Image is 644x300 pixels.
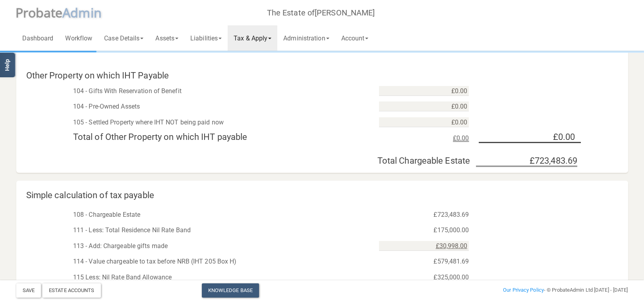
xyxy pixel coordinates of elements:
div: £0.00 [373,132,475,144]
a: Dashboard [16,25,60,51]
div: 115 Less: Nil Rate Band Allowance [67,271,373,283]
a: Workflow [59,25,98,51]
div: 113 - Add: Chargeable gifts made [67,240,373,252]
span: P [15,4,63,21]
a: Administration [277,25,335,51]
a: Case Details [98,25,149,51]
div: 111 - Less: Total Residence Nil Rate Band [67,224,373,236]
div: £723,483.69 [476,156,577,167]
div: 104 - Gifts With Reservation of Benefit [67,85,373,97]
a: Tax & Apply [228,25,277,51]
button: Save [16,283,41,298]
a: Liabilities [184,25,228,51]
div: £175,000.00 [373,224,475,236]
a: Knowledge Base [202,283,259,298]
div: 114 - Value chargeable to tax before NRB (IHT 205 Box H) [67,256,373,268]
div: £325,000.00 [373,271,475,283]
div: 104 - Pre-Owned Assets [67,101,373,113]
div: £579,481.69 [373,256,475,268]
h4: Other Property on which IHT Payable [26,71,418,80]
div: Total Chargeable Estate [273,156,476,166]
a: Account [335,25,375,51]
h4: £0.00 [479,132,581,143]
div: 108 - Chargeable Estate [67,209,373,221]
span: dmin [70,4,101,21]
div: 105 - Settled Property where IHT NOT being paid now [67,117,373,128]
h4: Total of Other Property on which IHT payable [67,132,373,142]
a: Our Privacy Policy [503,287,544,293]
a: Assets [149,25,184,51]
h4: Simple calculation of tax payable [20,191,479,200]
span: robate [23,4,63,21]
div: - © ProbateAdmin Ltd [DATE] - [DATE] [426,285,634,295]
div: £723,483.69 [373,209,475,221]
div: Estate Accounts [43,283,101,298]
span: A [62,4,102,21]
